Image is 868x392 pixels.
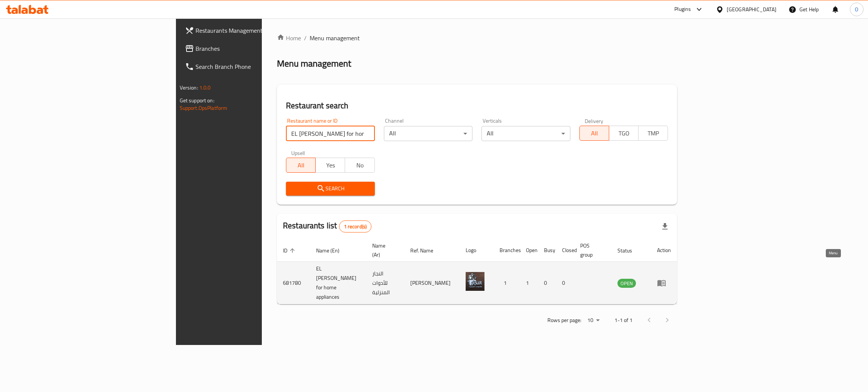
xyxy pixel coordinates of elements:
span: Name (Ar) [372,241,396,259]
img: EL Najar for home appliances [466,272,484,291]
label: Upsell [291,150,305,155]
div: Plugins [674,5,691,14]
button: No [345,158,374,173]
p: Rows per page: [547,316,581,325]
nav: breadcrumb [277,33,677,43]
span: Menu management [310,33,360,43]
div: All [481,126,570,141]
span: Get support on: [180,96,214,105]
td: 0 [556,262,574,304]
td: EL [PERSON_NAME] for home appliances [310,262,366,304]
span: Branches [196,44,315,53]
td: 0 [538,262,556,304]
span: 1.0.0 [199,83,211,93]
label: Delivery [585,118,604,123]
a: Restaurants Management [179,21,321,40]
h2: Restaurants list [283,220,371,232]
div: Rows per page: [584,315,602,326]
a: Support.OpsPlatform [180,103,228,113]
span: ID [283,246,297,255]
span: Ref. Name [410,246,443,255]
button: TGO [609,126,639,141]
th: Closed [556,239,574,262]
span: Yes [319,160,342,171]
span: Status [617,246,642,255]
th: Busy [538,239,556,262]
button: Search [286,182,375,196]
span: 1 record(s) [339,223,371,230]
th: Open [520,239,538,262]
span: Search Branch Phone [196,62,315,71]
td: 1 [494,262,520,304]
p: 1-1 of 1 [614,316,633,325]
button: TMP [638,126,668,141]
span: POS group [580,241,602,259]
span: TMP [642,128,665,139]
span: OPEN [617,279,636,288]
td: 1 [520,262,538,304]
table: enhanced table [277,239,677,304]
th: Action [651,239,677,262]
div: Total records count [339,220,372,232]
td: النجار للأدوات المنزلية [366,262,405,304]
h2: Restaurant search [286,100,668,111]
div: [GEOGRAPHIC_DATA] [727,5,776,14]
a: Branches [179,40,321,58]
input: Search for restaurant name or ID.. [286,126,375,141]
button: Yes [315,158,345,173]
button: All [286,158,316,173]
span: O [855,5,858,14]
th: Logo [460,239,494,262]
button: All [579,126,609,141]
span: Restaurants Management [196,26,315,35]
a: Search Branch Phone [179,58,321,76]
span: No [348,160,371,171]
div: Export file [656,217,674,236]
span: All [289,160,313,171]
span: Name (En) [316,246,349,255]
td: [PERSON_NAME] [404,262,460,304]
span: Version: [180,83,198,93]
span: TGO [612,128,636,139]
span: Search [292,184,369,193]
div: All [384,126,473,141]
span: All [583,128,606,139]
th: Branches [494,239,520,262]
